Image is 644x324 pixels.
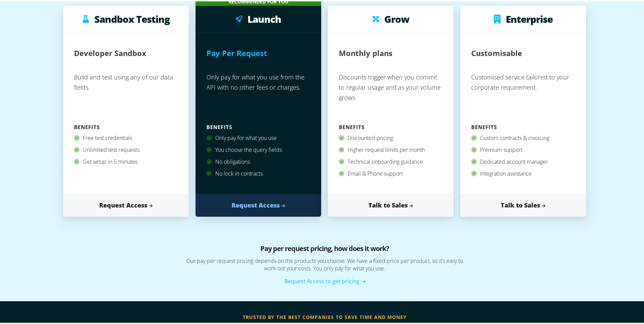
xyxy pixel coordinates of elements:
div: Discounted pricing [339,131,443,143]
h3: Launch [247,13,281,23]
div: Free test credentials [74,131,178,143]
div: Higher request limits per month [339,143,443,155]
div: No lock in contracts [206,166,310,178]
h2: Pay Per Request [206,42,267,61]
div: Integration assistance [471,166,575,178]
p: Discounts trigger when you commit to regular usage and as your volume grows. [339,68,443,121]
p: Our pay per request pricing depends on the products you choose. We have a fixed price per product... [138,256,511,276]
h3: trusted by the best companies to save time and money [128,311,521,321]
h3: Sandbox Testing [94,13,170,23]
a: Request Access [196,193,321,215]
div: You choose the query fields [206,143,310,155]
a: Request Access [63,193,189,215]
div: Technical onboarding guidance [339,155,443,166]
h2: Customisable [471,42,522,61]
div: No obligations [206,155,310,166]
div: Email & Phone support [339,166,443,178]
h3: Pay per request pricing, how does it work? [138,242,511,256]
h2: Developer Sandbox [74,42,146,61]
p: Build and test using any of our data fields. [74,68,178,121]
p: Only pay for what you use from the API with no other fees or charges. [206,68,310,121]
div: Get setup in 5 minutes [74,155,178,166]
h3: Grow [384,13,409,23]
div: Dedicated account manager [471,155,575,166]
a: Talk to Sales [460,193,586,215]
p: Customised service tailored to your corporate requirement. [471,68,575,121]
h3: Enterprise [506,13,553,23]
div: Only pay for what you use [206,131,310,143]
a: Request Access to get pricing [284,276,365,284]
div: Custom contracts & invoicing [471,131,575,143]
div: Premium support [471,143,575,155]
h2: Monthly plans [339,42,392,61]
a: Talk to Sales [328,193,454,215]
div: Unlimited test requests [74,143,178,155]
